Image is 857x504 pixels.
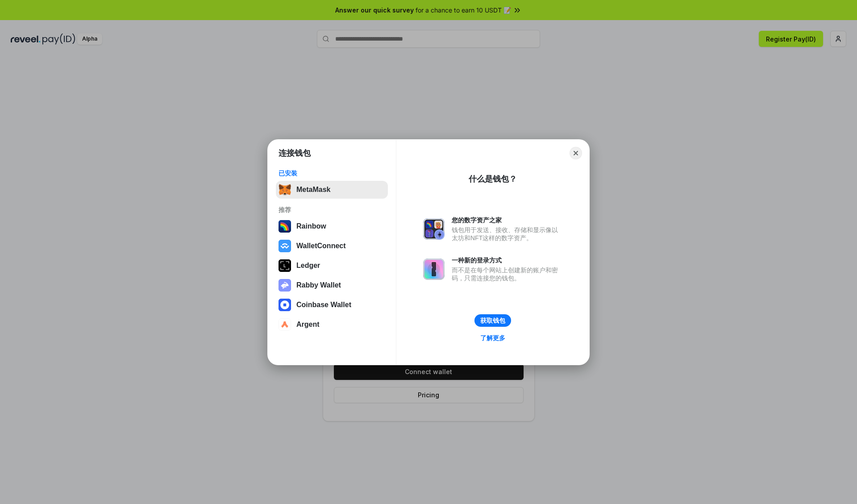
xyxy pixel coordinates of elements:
[480,317,505,325] div: 获取钱包
[279,220,291,233] img: svg+xml,%3Csvg%20width%3D%22120%22%20height%3D%22120%22%20viewBox%3D%220%200%20120%20120%22%20fil...
[279,206,385,214] div: 推荐
[276,237,388,255] button: WalletConnect
[279,318,291,331] img: svg+xml,%3Csvg%20width%3D%2228%22%20height%3D%2228%22%20viewBox%3D%220%200%2028%2028%22%20fill%3D...
[279,183,291,196] img: svg+xml,%3Csvg%20fill%3D%22none%22%20height%3D%2233%22%20viewBox%3D%220%200%2035%2033%22%20width%...
[452,226,562,242] div: 钱包用于发送、接收、存储和显示像以太坊和NFT这样的数字资产。
[475,332,511,344] a: 了解更多
[296,242,346,250] div: WalletConnect
[276,181,388,199] button: MetaMask
[452,256,562,264] div: 一种新的登录方式
[296,186,330,194] div: MetaMask
[452,216,562,224] div: 您的数字资产之家
[276,257,388,275] button: Ledger
[296,301,351,309] div: Coinbase Wallet
[296,222,326,230] div: Rainbow
[276,296,388,314] button: Coinbase Wallet
[276,316,388,333] button: Argent
[279,259,291,272] img: svg+xml,%3Csvg%20xmlns%3D%22http%3A%2F%2Fwww.w3.org%2F2000%2Fsvg%22%20width%3D%2228%22%20height%3...
[480,334,505,342] div: 了解更多
[296,281,341,289] div: Rabby Wallet
[279,299,291,311] img: svg+xml,%3Csvg%20width%3D%2228%22%20height%3D%2228%22%20viewBox%3D%220%200%2028%2028%22%20fill%3D...
[279,169,385,177] div: 已安装
[469,174,517,184] div: 什么是钱包？
[276,276,388,294] button: Rabby Wallet
[423,258,445,280] img: svg+xml,%3Csvg%20xmlns%3D%22http%3A%2F%2Fwww.w3.org%2F2000%2Fsvg%22%20fill%3D%22none%22%20viewBox...
[276,217,388,235] button: Rainbow
[570,147,582,159] button: Close
[423,218,445,240] img: svg+xml,%3Csvg%20xmlns%3D%22http%3A%2F%2Fwww.w3.org%2F2000%2Fsvg%22%20fill%3D%22none%22%20viewBox...
[474,314,511,327] button: 获取钱包
[279,148,311,158] h1: 连接钱包
[296,321,320,329] div: Argent
[296,262,320,270] div: Ledger
[279,279,291,292] img: svg+xml,%3Csvg%20xmlns%3D%22http%3A%2F%2Fwww.w3.org%2F2000%2Fsvg%22%20fill%3D%22none%22%20viewBox...
[452,266,562,282] div: 而不是在每个网站上创建新的账户和密码，只需连接您的钱包。
[279,240,291,252] img: svg+xml,%3Csvg%20width%3D%2228%22%20height%3D%2228%22%20viewBox%3D%220%200%2028%2028%22%20fill%3D...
